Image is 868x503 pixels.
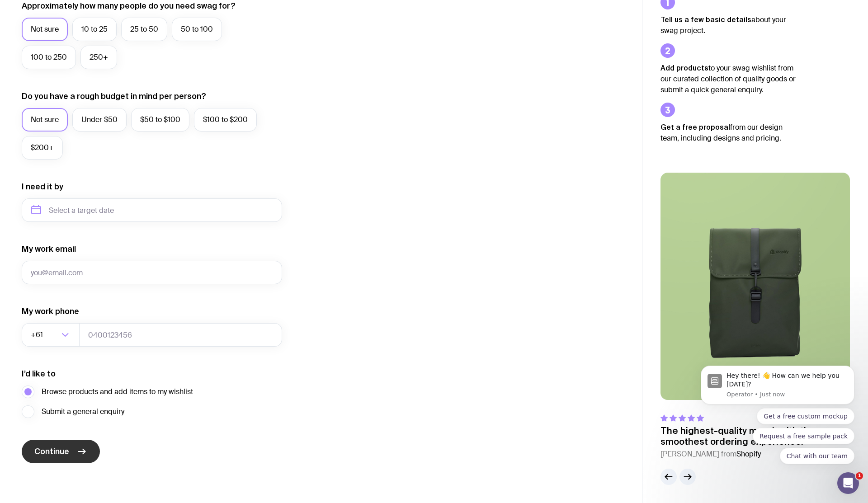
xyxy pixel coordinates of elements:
[131,108,189,132] label: $50 to $100
[22,136,63,160] label: $200+
[660,122,796,144] p: from our design team, including designs and pricing.
[22,0,236,11] label: Approximately how many people do you need swag for?
[121,18,167,41] label: 25 to 50
[22,18,68,41] label: Not sure
[34,446,69,457] span: Continue
[22,368,56,379] label: I’d like to
[837,472,859,494] iframe: Intercom live chat
[45,323,59,347] input: Search for option
[79,323,282,347] input: 0400123456
[22,440,100,463] button: Continue
[22,306,79,317] label: My work phone
[687,296,868,479] iframe: Intercom notifications message
[22,108,68,132] label: Not sure
[80,46,117,69] label: 250+
[660,64,708,72] strong: Add products
[660,62,796,95] p: to your swag wishlist from our curated collection of quality goods or submit a quick general enqu...
[22,323,80,347] div: Search for option
[42,406,124,417] span: Submit a general enquiry
[22,91,206,102] label: Do you have a rough budget in mind per person?
[856,472,863,479] span: 1
[42,386,193,397] span: Browse products and add items to my wishlist
[72,108,127,132] label: Under $50
[194,108,257,132] label: $100 to $200
[31,323,45,347] span: +61
[22,261,282,284] input: you@email.com
[660,123,730,131] strong: Get a free proposal
[172,18,222,41] label: 50 to 100
[660,449,850,460] cite: [PERSON_NAME] from
[22,46,76,69] label: 100 to 250
[72,18,117,41] label: 10 to 25
[660,15,751,24] strong: Tell us a few basic details
[22,198,282,222] input: Select a target date
[660,425,850,447] p: The highest-quality merch with the smoothest ordering experience.
[660,14,796,36] p: about your swag project.
[22,181,63,192] label: I need it by
[22,244,76,254] label: My work email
